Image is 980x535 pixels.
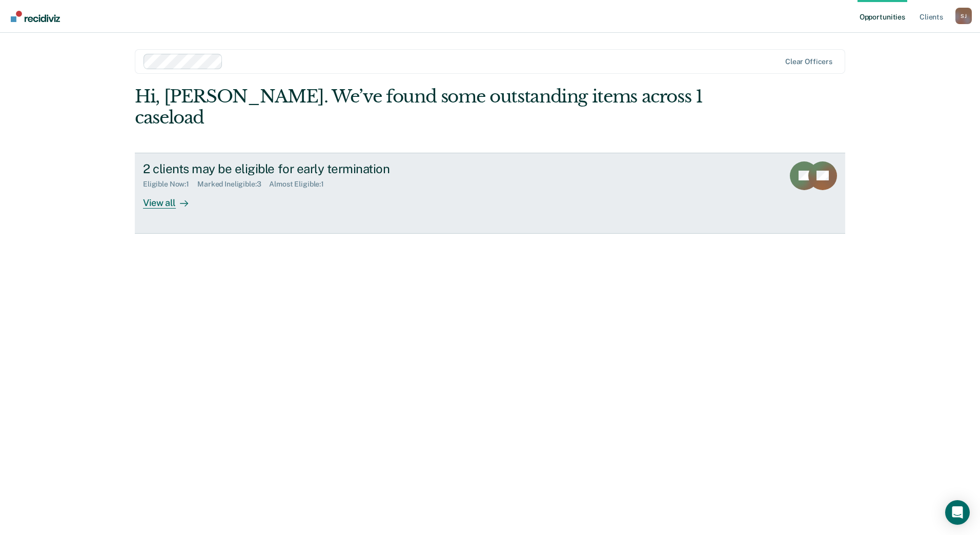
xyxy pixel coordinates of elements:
[143,189,200,209] div: View all
[11,11,60,22] img: Recidiviz
[135,86,703,128] div: Hi, [PERSON_NAME]. We’ve found some outstanding items across 1 caseload
[197,180,269,189] div: Marked Ineligible : 3
[955,8,972,24] div: S J
[143,180,197,189] div: Eligible Now : 1
[955,8,972,24] button: Profile dropdown button
[785,57,832,66] div: Clear officers
[269,180,332,189] div: Almost Eligible : 1
[945,500,970,525] div: Open Intercom Messenger
[135,153,845,234] a: 2 clients may be eligible for early terminationEligible Now:1Marked Ineligible:3Almost Eligible:1...
[143,161,503,176] div: 2 clients may be eligible for early termination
